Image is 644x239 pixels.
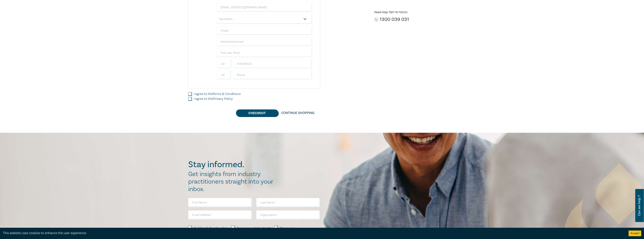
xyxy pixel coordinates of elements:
button: Checkout [236,109,278,117]
input: First Name* [188,198,252,207]
input: Phone [233,71,312,80]
button: Accept cookies [629,231,641,236]
a: Continue Shopping [278,109,317,117]
label: I agree to the [194,96,233,101]
input: +61 [217,71,231,80]
span: Can we help ? [637,191,641,220]
input: Email Address* [188,210,252,219]
input: Organisation [256,210,320,219]
h6: Need Help ? . [374,11,453,14]
input: First Name* [217,26,312,35]
a: 1300 039 031 [380,17,409,22]
input: Mobile* [233,59,312,68]
a: Privacy Policy [213,97,233,101]
label: Building & Construction [194,226,228,231]
label: I agree to the [194,92,241,96]
input: Company [217,48,312,57]
h2: Get insights from industry practitioners straight into your inbox. [188,170,277,193]
label: Consumer [280,226,295,231]
input: Last Name* [217,37,312,46]
h2: Stay informed. [188,160,277,169]
a: Get in touch [390,11,407,14]
input: +61 [217,59,231,68]
div: This website uses cookies to enhance the user experience. [3,231,623,236]
input: Attendee Email* [217,3,312,12]
a: Terms & Conditions [212,92,241,96]
label: Business and Contracts [237,226,271,231]
input: Last Name* [256,198,320,207]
